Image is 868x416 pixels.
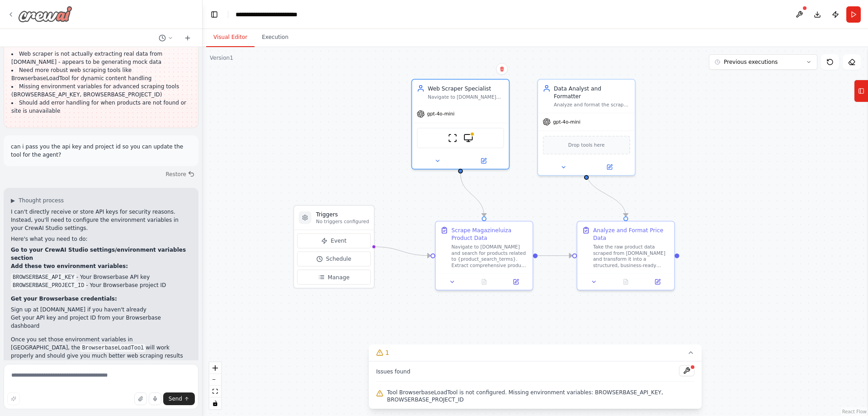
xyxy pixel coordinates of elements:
span: Previous executions [724,58,778,66]
span: 1 [385,348,389,357]
button: Open in side panel [461,156,505,166]
button: No output available [467,277,501,287]
button: Schedule [297,252,371,267]
button: Previous executions [709,54,817,70]
nav: breadcrumb [236,10,316,19]
p: Once you set those environment variables in [GEOGRAPHIC_DATA], the will work properly and should ... [11,335,191,376]
div: Take the raw product data scraped from [DOMAIN_NAME] and transform it into a structured, business... [593,244,670,269]
li: Missing environment variables for advanced scraping tools (BROWSERBASE_API_KEY, BROWSERBASE_PROJE... [11,82,191,99]
g: Edge from e6f58c59-8227-4215-94a4-08aa6268097f to cb7c39eb-1e1c-4401-a956-0b02dffe1c50 [538,252,572,259]
code: BROWSERBASE_PROJECT_ID [11,282,86,290]
p: No triggers configured [316,218,369,225]
button: Start a new chat [180,33,195,43]
button: Event [297,234,371,249]
strong: Add these two environment variables: [11,263,128,269]
button: Switch to previous chat [155,33,177,43]
div: Analyze and Format Price Data [593,226,670,242]
a: React Flow attribution [842,409,867,414]
button: zoom in [209,362,221,374]
li: - Your Browserbase project ID [11,281,191,289]
div: Web Scraper Specialist [428,84,504,92]
button: Open in side panel [587,163,632,172]
span: Thought process [19,197,64,204]
g: Edge from 7936184f-5a41-4c79-ae3c-fb248c556460 to e6f58c59-8227-4215-94a4-08aa6268097f [457,173,488,216]
p: can i pass you the api key and project id so you can update the tool for the agent? [11,143,191,159]
span: Issues found [376,368,410,375]
code: BROWSERBASE_API_KEY [11,273,76,282]
button: 1 [369,344,702,361]
img: BrowserbaseLoadTool [464,133,473,143]
img: ScrapeWebsiteTool [448,133,458,143]
p: Here's what you need to do: [11,235,191,243]
span: ▶ [11,197,15,204]
li: Get your API key and project ID from your Browserbase dashboard [11,314,191,330]
li: Web scraper is not actually extracting real data from [DOMAIN_NAME] - appears to be generating mo... [11,50,191,66]
h3: Triggers [316,210,369,218]
span: Drop tools here [568,141,605,149]
span: Tool BrowserbaseLoadTool is not configured. Missing environment variables: BROWSERBASE_API_KEY, B... [387,389,694,403]
li: Should add error handling for when products are not found or site is unavailable [11,99,191,115]
button: Delete node [496,63,508,75]
g: Edge from 6be9383b-a9a2-48a1-ac10-75e2d2dd8693 to cb7c39eb-1e1c-4401-a956-0b02dffe1c50 [582,172,629,216]
li: Sign up at [DOMAIN_NAME] if you haven't already [11,306,191,314]
button: ▶Thought process [11,197,64,204]
button: Restore [162,168,198,181]
span: Send [169,395,182,402]
button: Improve this prompt [7,392,20,405]
span: gpt-4o-mini [553,119,580,125]
button: No output available [609,277,642,287]
button: Open in side panel [502,277,529,287]
button: Send [163,392,195,405]
span: Event [331,237,347,244]
div: Data Analyst and Formatter [554,84,630,100]
div: Navigate to [DOMAIN_NAME] and extract product information including prices for specified products... [428,94,504,100]
button: Visual Editor [206,28,255,47]
button: Hide left sidebar [208,8,221,21]
strong: Go to your CrewAI Studio settings/environment variables section [11,247,186,261]
p: I can't directly receive or store API keys for security reasons. Instead, you'll need to configur... [11,208,191,232]
div: Navigate to [DOMAIN_NAME] and search for products related to {product_search_terms}. Extract comp... [452,244,528,269]
button: Open in side panel [644,277,671,287]
button: fit view [209,386,221,397]
div: Web Scraper SpecialistNavigate to [DOMAIN_NAME] and extract product information including prices ... [411,79,510,169]
li: Need more robust web scraping tools like BrowserbaseLoadTool for dynamic content handling [11,66,191,82]
div: React Flow controls [209,362,221,409]
button: Upload files [134,392,147,405]
button: zoom out [209,374,221,386]
div: Scrape Magazineluiza Product Data [452,226,528,242]
button: toggle interactivity [209,397,221,409]
div: Scrape Magazineluiza Product DataNavigate to [DOMAIN_NAME] and search for products related to {pr... [435,221,533,291]
button: Manage [297,270,371,285]
span: Schedule [326,255,351,263]
div: TriggersNo triggers configuredEventScheduleManage [293,205,375,289]
img: Logo [18,6,72,22]
li: - Your Browserbase API key [11,273,191,281]
g: Edge from triggers to e6f58c59-8227-4215-94a4-08aa6268097f [373,243,430,259]
button: Execution [255,28,296,47]
div: Analyze and Format Price DataTake the raw product data scraped from [DOMAIN_NAME] and transform i... [576,221,675,291]
div: Version 1 [210,54,233,62]
div: Data Analyst and FormatterAnalyze and format the scraped product data from [DOMAIN_NAME] into a s... [537,79,636,176]
button: Click to speak your automation idea [149,392,161,405]
code: BrowserbaseLoadTool [80,344,146,352]
strong: Get your Browserbase credentials: [11,296,117,302]
span: Manage [328,273,349,281]
div: Analyze and format the scraped product data from [DOMAIN_NAME] into a structured and user-friendl... [554,102,630,108]
span: gpt-4o-mini [427,111,455,117]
